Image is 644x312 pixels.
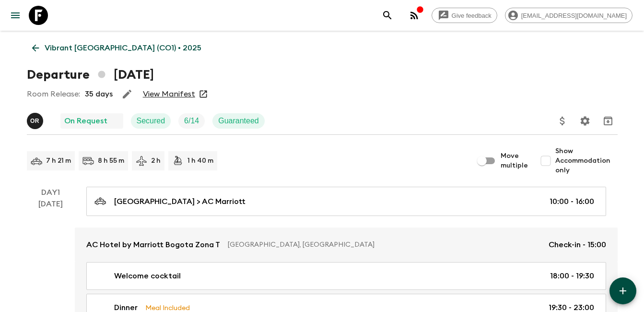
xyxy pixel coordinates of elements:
p: 7 h 21 m [46,156,71,166]
span: Give feedback [446,12,497,19]
p: Vibrant [GEOGRAPHIC_DATA] (CO1) • 2025 [45,42,201,54]
a: Welcome cocktail18:00 - 19:30 [86,262,606,290]
p: 18:00 - 19:30 [550,270,594,282]
button: Update Price, Early Bird Discount and Costs [553,111,572,131]
span: Move multiple [501,151,528,170]
p: Welcome cocktail [114,270,181,282]
button: Archive (Completed, Cancelled or Unsynced Departures only) [598,111,618,131]
p: 2 h [151,156,161,166]
p: Check-in - 15:00 [549,239,606,251]
span: Oscar Rincon [27,116,45,123]
button: Settings [575,111,595,131]
div: Trip Fill [178,113,205,129]
p: Day 1 [27,187,75,198]
p: O R [30,117,39,125]
p: Guaranteed [218,115,259,127]
p: AC Hotel by Marriott Bogota Zona T [86,239,220,251]
p: 10:00 - 16:00 [550,196,594,207]
a: AC Hotel by Marriott Bogota Zona T[GEOGRAPHIC_DATA], [GEOGRAPHIC_DATA]Check-in - 15:00 [75,228,618,262]
p: 6 / 14 [184,115,199,127]
div: [EMAIL_ADDRESS][DOMAIN_NAME] [505,8,632,23]
a: Give feedback [432,8,497,23]
span: [EMAIL_ADDRESS][DOMAIN_NAME] [516,12,632,19]
p: 35 days [85,88,113,100]
button: OR [27,113,45,129]
span: Show Accommodation only [555,146,618,175]
button: search adventures [378,6,397,25]
p: [GEOGRAPHIC_DATA] > AC Marriott [114,196,246,207]
p: 1 h 40 m [187,156,213,166]
h1: Departure [DATE] [27,65,154,84]
p: On Request [64,115,107,127]
a: Vibrant [GEOGRAPHIC_DATA] (CO1) • 2025 [27,38,207,58]
p: Secured [137,115,165,127]
p: Room Release: [27,88,80,100]
a: View Manifest [143,89,195,99]
div: Secured [131,113,171,129]
p: [GEOGRAPHIC_DATA], [GEOGRAPHIC_DATA] [228,240,541,250]
button: menu [6,6,25,25]
a: [GEOGRAPHIC_DATA] > AC Marriott10:00 - 16:00 [86,187,606,216]
p: 8 h 55 m [98,156,124,166]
